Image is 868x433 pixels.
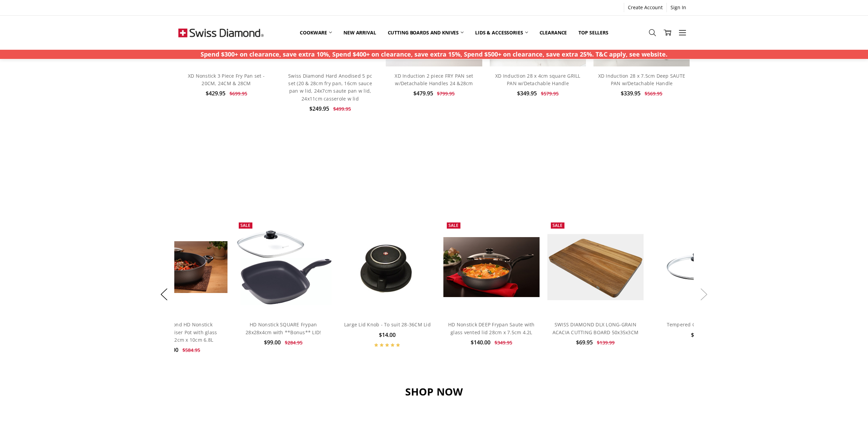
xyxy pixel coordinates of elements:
[178,385,690,398] h3: SHOP NOW
[624,3,666,12] a: Create Account
[235,229,332,305] img: HD Nonstick SQUARE Frypan 28x28x4cm with **Bonus** LID!
[382,25,470,40] a: Cutting boards and knives
[469,25,533,40] a: Lids & Accessories
[448,321,535,335] a: HD Nonstick DEEP Frypan Saute with glass vented lid 28cm x 7.5cm 4.2L
[666,321,732,328] a: Tempered Glass Lid - 28 cm
[576,339,593,346] span: $69.95
[443,237,540,297] img: HD Nonstick DEEP Frypan Saute with glass vented lid 28cm x 7.5cm 4.2L
[178,16,264,50] img: Free Shipping On Every Order
[443,219,540,315] a: HD Nonstick DEEP Frypan Saute with glass vented lid 28cm x 7.5cm 4.2L
[264,339,281,346] span: $99.00
[597,339,615,346] span: $139.99
[294,25,338,40] a: Cookware
[339,219,436,315] a: Large Lid Knob - To suit 28-36CM Lid
[495,73,580,87] a: XD Induction 28 x 4cm square GRILL PAN w/Detachable Handle
[131,241,227,293] img: Swiss Diamond HD Nonstick Casserole Braiser Pot with glass vented Lid 32cm x 10cm 6.8L
[651,237,748,297] img: Tempered Glass Lid - 28 cm
[448,222,458,228] span: Sale
[240,222,250,228] span: Sale
[178,165,690,178] h2: BEST SELLERS
[437,90,455,97] span: $799.95
[206,90,225,97] span: $429.95
[413,90,433,97] span: $479.95
[553,222,562,228] span: Sale
[697,284,711,305] button: Next
[494,339,512,346] span: $349.95
[621,90,641,97] span: $339.95
[470,339,490,346] span: $140.00
[552,321,638,335] a: SWISS DIAMOND DLX LONG-GRAIN ACACIA CUTTING BOARD 50x35x3CM
[338,25,382,40] a: New arrival
[573,25,614,40] a: Top Sellers
[547,219,644,315] a: SWISS DIAMOND DLX LONG-GRAIN ACACIA CUTTING BOARD 50x35x3CM
[201,50,667,59] p: Spend $300+ on clearance, save extra 10%, Spend $400+ on clearance, save extra 15%, Spend $500+ o...
[288,73,372,102] a: Swiss Diamond Hard Anodised 5 pc set (20 & 28cm fry pan, 16cm sauce pan w lid, 24x7cm saute pan w...
[309,105,329,112] span: $249.95
[142,321,217,343] a: Swiss Diamond HD Nonstick Casserole Braiser Pot with glass vented Lid 32cm x 10cm 6.8L
[230,90,247,97] span: $699.95
[645,90,662,97] span: $569.95
[182,347,200,353] span: $584.95
[246,321,321,335] a: HD Nonstick SQUARE Frypan 28x28x4cm with **Bonus** LID!
[691,331,708,339] span: $59.95
[598,73,686,87] a: XD Induction 28 x 7.5cm Deep SAUTE PAN w/Detachable Handle
[667,3,690,12] a: Sign In
[541,90,559,97] span: $579.95
[547,234,644,300] img: SWISS DIAMOND DLX LONG-GRAIN ACACIA CUTTING BOARD 50x35x3CM
[348,219,427,315] img: Large Lid Knob - To suit 28-36CM Lid
[379,331,396,339] span: $14.00
[188,73,265,87] a: XD Nonstick 3 Piece Fry Pan set - 20CM, 24CM & 28CM
[178,182,690,188] p: Fall In Love With Your Kitchen Again
[651,219,748,315] a: Tempered Glass Lid - 28 cm
[157,284,171,305] button: Previous
[534,25,573,40] a: Clearance
[517,90,537,97] span: $349.95
[395,73,473,87] a: XD Induction 2 piece FRY PAN set w/Detachable Handles 24 &28cm
[285,339,303,346] span: $284.95
[344,321,430,328] a: Large Lid Knob - To suit 28-36CM Lid
[235,219,332,315] a: HD Nonstick SQUARE Frypan 28x28x4cm with **Bonus** LID!
[333,106,351,112] span: $499.95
